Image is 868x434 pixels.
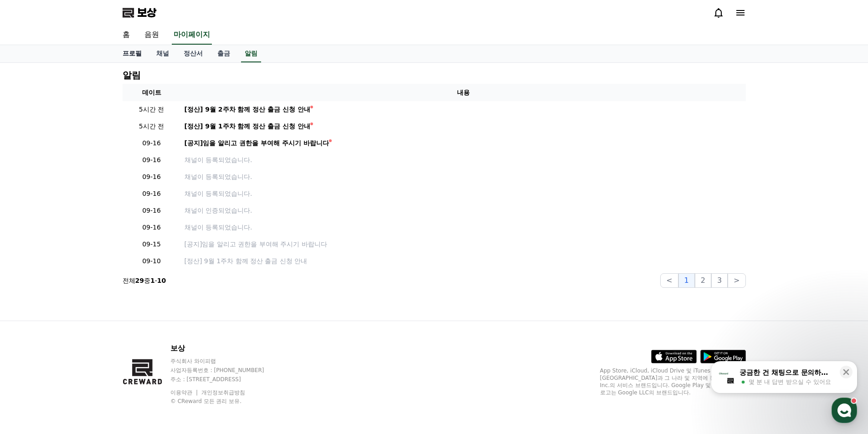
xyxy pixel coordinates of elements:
[137,26,166,45] a: 음원
[156,50,169,57] font: 채널
[139,123,164,130] font: 5시간 전
[185,224,252,231] font: 채널이 등록되었습니다.
[142,89,161,96] font: 데이트
[118,289,175,311] a: 설정
[185,156,252,163] font: 채널이 등록되었습니다.
[185,256,742,266] a: [정산] 9월 1주차 함께 정산 출금 신청 안내
[185,240,742,249] a: [공지]임을 알리고 권한을 부여해 주시기 바랍니다
[660,273,678,288] button: <
[29,302,34,310] span: 홈
[185,257,308,265] font: [정산] 9월 1주차 함께 정산 출금 신청 안내
[149,45,176,62] a: 채널
[157,277,166,284] font: 10
[695,273,711,288] button: 2
[185,138,742,148] a: [공지]임을 알리고 권한을 부여해 주시기 바랍니다
[123,277,135,284] font: 전체
[137,6,156,19] font: 보상
[123,5,156,20] a: 보상
[60,289,118,311] a: 대화
[142,257,161,265] font: 09-10
[170,389,199,396] a: 이용약관
[210,45,237,62] a: 출금
[123,50,142,57] font: 프로필
[115,26,137,45] a: 홈
[176,45,210,62] a: 정산서
[170,376,241,383] font: 주소 : [STREET_ADDRESS]
[139,106,164,113] font: 5시간 전
[457,89,470,96] font: 내용
[142,173,161,180] font: 09-16
[201,389,245,396] a: 개인정보취급방침
[711,273,728,288] button: 3
[115,45,149,62] a: 프로필
[185,240,327,248] font: [공지]임을 알리고 권한을 부여해 주시기 바랍니다
[172,26,212,45] a: 마이페이지
[141,302,152,310] span: 설정
[241,45,261,62] a: 알림
[717,276,722,285] font: 3
[185,173,252,180] font: 채널이 등록되었습니다.
[144,30,159,39] font: 음원
[150,277,155,284] font: 1
[174,30,210,39] font: 마이페이지
[142,224,161,231] font: 09-16
[185,122,742,131] a: [정산] 9월 1주차 함께 정산 출금 신청 안내
[170,358,216,364] font: 주식회사 와이피랩
[123,70,141,81] font: 알림
[245,50,257,57] font: 알림
[666,276,672,285] font: <
[142,207,161,214] font: 09-16
[142,190,161,197] font: 09-16
[83,303,94,310] span: 대화
[142,139,161,147] font: 09-16
[185,105,742,114] a: [정산] 9월 2주차 함께 정산 출금 신청 안내
[144,277,150,284] font: 중
[170,389,192,396] font: 이용약관
[678,273,695,288] button: 1
[170,398,241,404] font: © CReward 모든 권리 보유.
[184,50,203,57] font: 정산서
[170,344,185,352] font: 보상
[155,277,157,284] font: -
[185,139,329,147] font: [공지]임을 알리고 권한을 부여해 주시기 바랍니다
[185,123,310,130] font: [정산] 9월 1주차 함께 정산 출금 신청 안내
[142,156,161,163] font: 09-16
[701,276,705,285] font: 2
[734,276,740,285] font: >
[185,106,310,113] font: [정산] 9월 2주차 함께 정산 출금 신청 안내
[123,30,130,39] font: 홈
[600,368,745,396] font: App Store, iCloud, iCloud Drive 및 iTunes Store는 [GEOGRAPHIC_DATA]과 그 나라 및 지역에 등록된 Apple Inc.의 서비스...
[135,277,144,284] font: 29
[3,289,60,311] a: 홈
[185,207,252,214] font: 채널이 인증되었습니다.
[684,276,689,285] font: 1
[170,367,264,373] font: 사업자등록번호 : [PHONE_NUMBER]
[728,273,745,288] button: >
[142,240,161,248] font: 09-15
[217,50,230,57] font: 출금
[185,190,252,197] font: 채널이 등록되었습니다.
